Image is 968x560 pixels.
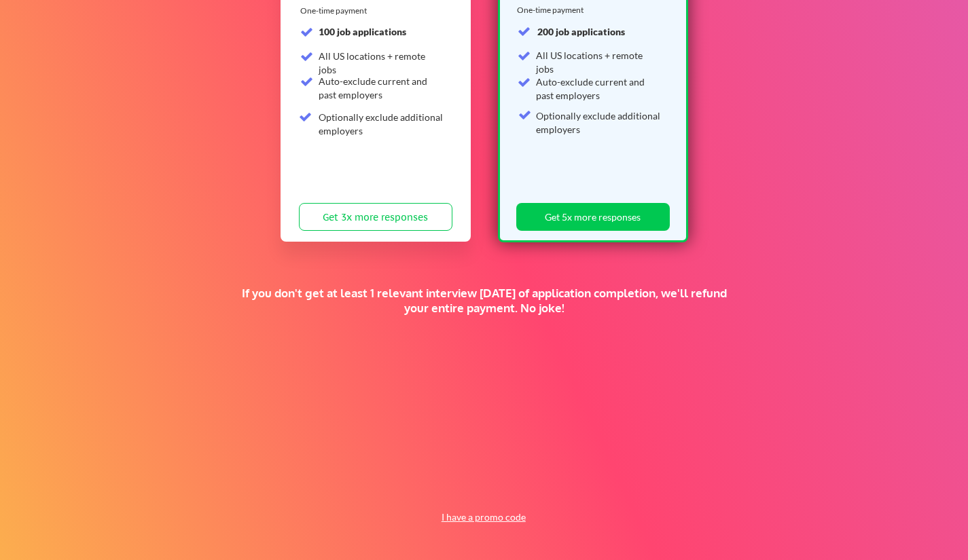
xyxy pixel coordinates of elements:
strong: 100 job applications [319,26,406,37]
div: One-time payment [517,5,588,16]
button: I have a promo code [433,509,533,525]
div: All US locations + remote jobs [319,50,444,76]
div: All US locations + remote jobs [536,49,662,75]
div: Optionally exclude additional employers [319,111,444,137]
div: Auto-exclude current and past employers [536,75,662,102]
div: One-time payment [300,5,371,16]
div: If you don't get at least 1 relevant interview [DATE] of application completion, we'll refund you... [236,286,732,316]
button: Get 3x more responses [299,203,452,231]
div: Auto-exclude current and past employers [319,75,444,101]
strong: 200 job applications [537,26,625,37]
button: Get 5x more responses [516,203,670,231]
div: Optionally exclude additional employers [536,109,662,136]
